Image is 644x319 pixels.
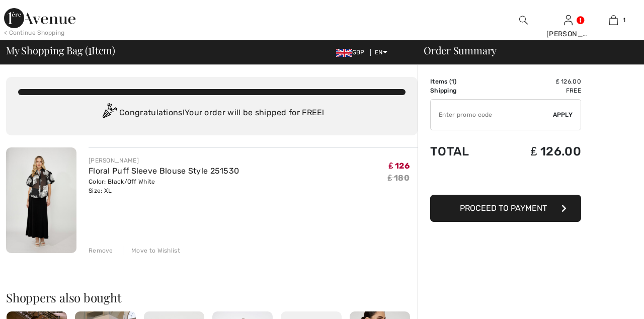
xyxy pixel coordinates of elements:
img: My Bag [609,14,618,26]
span: My Shopping Bag ( Item) [6,45,115,55]
span: 1 [451,78,454,85]
img: 1ère Avenue [4,8,75,28]
img: Congratulation2.svg [99,103,119,123]
span: 1 [623,16,625,25]
img: My Info [564,14,573,26]
span: Apply [553,110,573,119]
div: Remove [89,246,113,255]
s: ₤ 180 [388,173,410,183]
td: ₤ 126.00 [496,134,581,169]
td: ₤ 126.00 [496,77,581,86]
input: Promo code [431,100,553,130]
td: Total [430,134,496,169]
img: Floral Puff Sleeve Blouse Style 251530 [6,147,76,253]
img: UK Pound [336,49,352,57]
td: Free [496,86,581,95]
a: 1 [591,14,635,26]
div: [PERSON_NAME] [546,29,591,39]
div: Congratulations! Your order will be shipped for FREE! [18,103,406,123]
div: Color: Black/Off White Size: XL [89,177,239,195]
div: Move to Wishlist [123,246,180,255]
span: Proceed to Payment [460,203,547,213]
div: < Continue Shopping [4,28,65,37]
div: [PERSON_NAME] [89,156,239,165]
td: Shipping [430,86,496,95]
h2: Shoppers also bought [6,291,418,303]
td: Items ( ) [430,77,496,86]
div: Order Summary [412,45,638,55]
span: 1 [88,43,92,56]
a: Floral Puff Sleeve Blouse Style 251530 [89,166,239,176]
span: ₤ 126 [389,161,410,171]
span: EN [375,49,387,56]
button: Proceed to Payment [430,195,581,222]
span: GBP [336,49,369,56]
img: search the website [519,14,528,26]
a: Sign In [564,15,573,25]
iframe: PayPal [430,169,581,191]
